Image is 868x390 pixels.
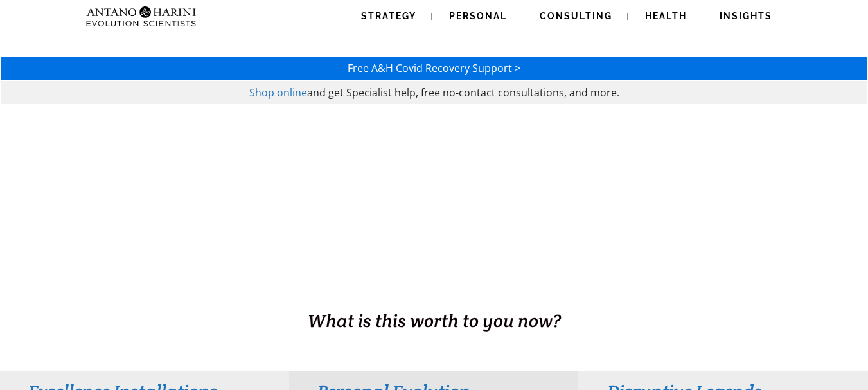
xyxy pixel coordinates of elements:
[308,309,561,332] span: What is this worth to you now?
[449,11,507,21] span: Personal
[645,11,687,21] span: Health
[307,85,619,100] span: and get Specialist help, free no-contact consultations, and more.
[361,11,416,21] span: Strategy
[249,85,307,100] a: Shop online
[348,61,520,75] a: Free A&H Covid Recovery Support >
[1,281,867,308] h1: BUSINESS. HEALTH. Family. Legacy
[720,11,772,21] span: Insights
[540,11,612,21] span: Consulting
